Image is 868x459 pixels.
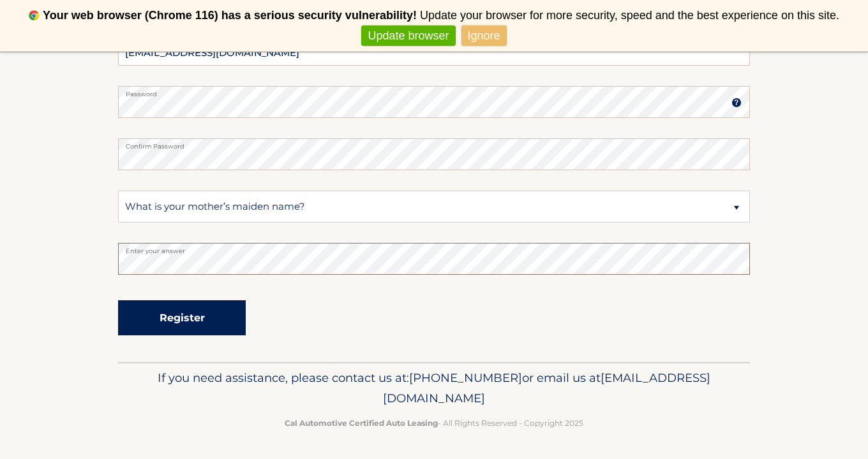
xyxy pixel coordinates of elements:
label: Enter your answer [118,243,750,253]
a: Ignore [461,25,507,47]
span: Update your browser for more security, speed and the best experience on this site. [420,9,839,22]
p: If you need assistance, please contact us at: or email us at [126,368,742,409]
button: Register [118,300,246,335]
img: tooltip.svg [731,98,742,108]
b: Your web browser (Chrome 116) has a serious security vulnerability! [43,9,417,22]
span: [EMAIL_ADDRESS][DOMAIN_NAME] [383,370,710,405]
label: Confirm Password [118,138,750,149]
strong: Cal Automotive Certified Auto Leasing [285,418,438,428]
p: - All Rights Reserved - Copyright 2025 [126,416,742,430]
a: Update browser [361,25,455,47]
span: [PHONE_NUMBER] [409,370,522,385]
label: Password [118,86,750,96]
